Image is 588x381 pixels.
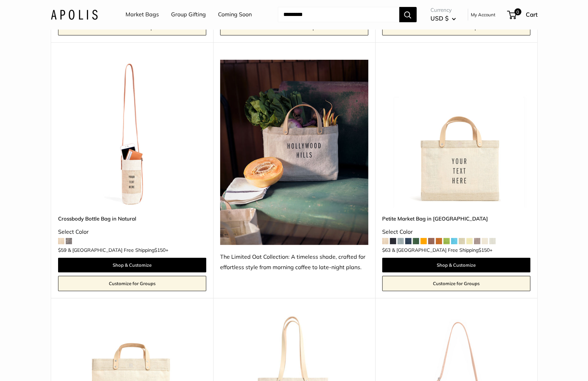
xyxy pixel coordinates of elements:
[58,60,206,208] a: description_Our first Crossbody Bottle Bagdescription_Effortless Style
[399,7,417,22] button: Search
[58,60,206,208] img: description_Our first Crossbody Bottle Bag
[220,60,368,245] img: The Limited Oat Collection: A timeless shade, crafted for effortless style from morning coffee to...
[220,252,368,273] div: The Limited Oat Collection: A timeless shade, crafted for effortless style from morning coffee to...
[526,11,538,18] span: Cart
[382,227,530,237] div: Select Color
[51,9,98,19] img: Apolis
[58,276,206,291] a: Customize for Groups
[58,247,66,253] span: $59
[382,276,530,291] a: Customize for Groups
[126,9,159,20] a: Market Bags
[430,15,449,22] span: USD $
[392,248,492,252] span: & [GEOGRAPHIC_DATA] Free Shipping +
[154,247,166,253] span: $150
[514,8,521,15] span: 0
[171,9,206,20] a: Group Gifting
[278,7,399,22] input: Search...
[382,215,530,223] a: Petite Market Bag in [GEOGRAPHIC_DATA]
[430,13,456,24] button: USD $
[382,258,530,272] a: Shop & Customize
[68,248,168,252] span: & [GEOGRAPHIC_DATA] Free Shipping +
[58,227,206,237] div: Select Color
[430,5,456,15] span: Currency
[382,60,530,208] img: Petite Market Bag in Oat
[471,10,496,19] a: My Account
[58,215,206,223] a: Crossbody Bottle Bag in Natural
[478,247,490,253] span: $150
[218,9,252,20] a: Coming Soon
[508,9,538,20] a: 0 Cart
[382,247,390,253] span: $63
[58,258,206,272] a: Shop & Customize
[382,60,530,208] a: Petite Market Bag in OatPetite Market Bag in Oat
